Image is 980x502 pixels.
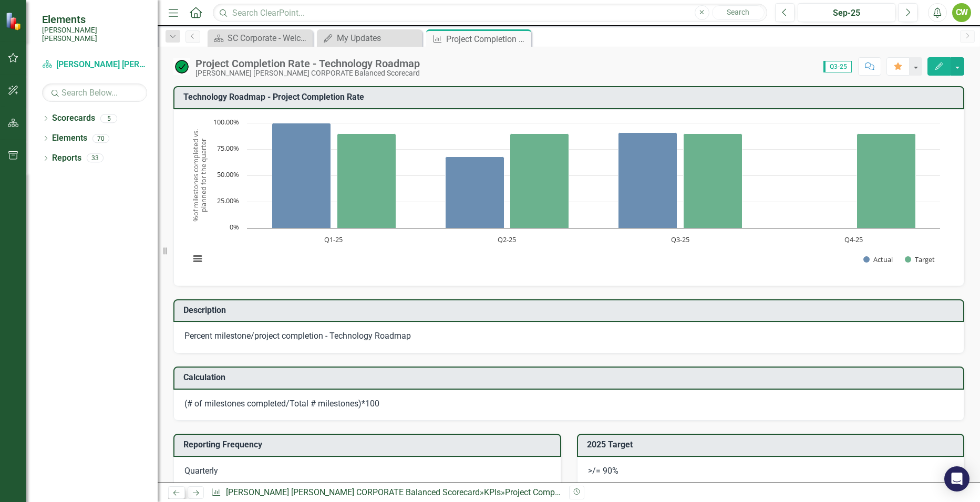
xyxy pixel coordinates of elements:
g: Target, bar series 2 of 2 with 4 bars. [337,133,916,228]
text: Q4-25 [844,235,863,244]
path: Q1-25, 90. Target. [337,133,396,228]
div: Open Intercom Messenger [944,466,969,491]
div: SC Corporate - Welcome to ClearPoint [228,32,310,45]
span: >/= 90% [588,466,618,476]
div: (# of milestones completed/Total # milestones)*100 [184,398,953,410]
svg: Interactive chart [184,118,945,275]
div: Quarterly [173,457,561,488]
text: 0% [230,222,239,232]
div: 70 [92,134,109,143]
path: Q2-25, 68. Actual. [446,156,504,228]
button: Show Actual [863,255,893,264]
text: 75.00% [217,143,239,153]
img: ClearPoint Strategy [5,12,24,30]
h3: Reporting Frequency [183,440,555,449]
div: Chart. Highcharts interactive chart. [184,118,953,275]
text: 100.00% [213,117,239,127]
span: Search [727,8,749,16]
small: [PERSON_NAME] [PERSON_NAME] [42,26,147,43]
h3: Technology Roadmap - Project Completion Rate [183,92,958,102]
a: KPIs [484,487,501,497]
a: Elements [52,132,87,144]
text: 50.00% [217,170,239,179]
span: Elements [42,13,147,26]
button: CW [952,3,971,22]
span: Q3-25 [823,61,852,72]
text: Q2-25 [498,235,516,244]
a: [PERSON_NAME] [PERSON_NAME] CORPORATE Balanced Scorecard [42,59,147,71]
div: Project Completion Rate - Technology Roadmap [505,487,682,497]
button: Sep-25 [798,3,896,22]
text: %of milestones completed vs. planned for the quarter [191,129,208,222]
text: 25.00% [217,196,239,205]
a: [PERSON_NAME] [PERSON_NAME] CORPORATE Balanced Scorecard [226,487,480,497]
text: Q1-25 [324,235,343,244]
div: Project Completion Rate - Technology Roadmap [446,33,529,46]
a: SC Corporate - Welcome to ClearPoint [210,32,310,45]
path: Q2-25, 90. Target. [510,133,569,228]
button: Show Target [905,255,935,264]
div: Sep-25 [801,7,892,19]
h3: Calculation [183,373,958,382]
a: Scorecards [52,112,95,124]
a: My Updates [319,32,419,45]
div: Project Completion Rate - Technology Roadmap [195,58,420,69]
button: Search [712,5,765,20]
path: Q3-25, 91. Actual. [618,132,677,228]
input: Search ClearPoint... [213,4,767,22]
p: Percent milestone/project completion - Technology Roadmap [184,330,953,342]
div: My Updates [337,32,419,45]
div: » » [211,487,561,499]
path: Q1-25, 100. Actual. [272,123,331,228]
h3: 2025 Target [587,440,958,449]
h3: Description [183,306,958,315]
div: 5 [100,114,117,123]
div: [PERSON_NAME] [PERSON_NAME] CORPORATE Balanced Scorecard [195,69,420,77]
path: Q4-25, 90. Target. [857,133,916,228]
path: Q3-25, 90. Target. [684,133,742,228]
img: On Target [173,58,190,75]
a: Reports [52,152,81,164]
input: Search Below... [42,83,147,102]
text: Q3-25 [671,235,689,244]
div: 33 [87,154,104,163]
button: View chart menu, Chart [190,252,205,266]
g: Actual, bar series 1 of 2 with 4 bars. [272,123,854,228]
